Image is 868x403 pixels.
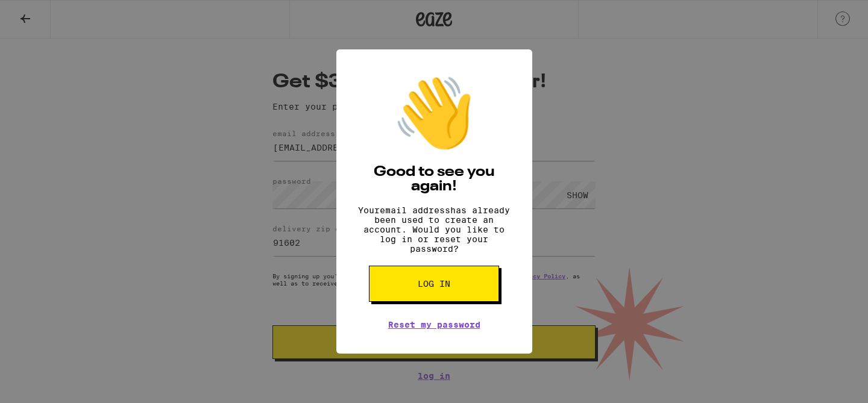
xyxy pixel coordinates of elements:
a: Reset my password [388,320,480,330]
div: 👋 [392,73,476,153]
h2: Good to see you again! [354,165,514,194]
span: Log in [418,280,450,288]
button: Log in [369,266,499,302]
span: Hi. Need any help? [7,8,87,18]
p: Your email address has already been used to create an account. Would you like to log in or reset ... [354,205,514,254]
